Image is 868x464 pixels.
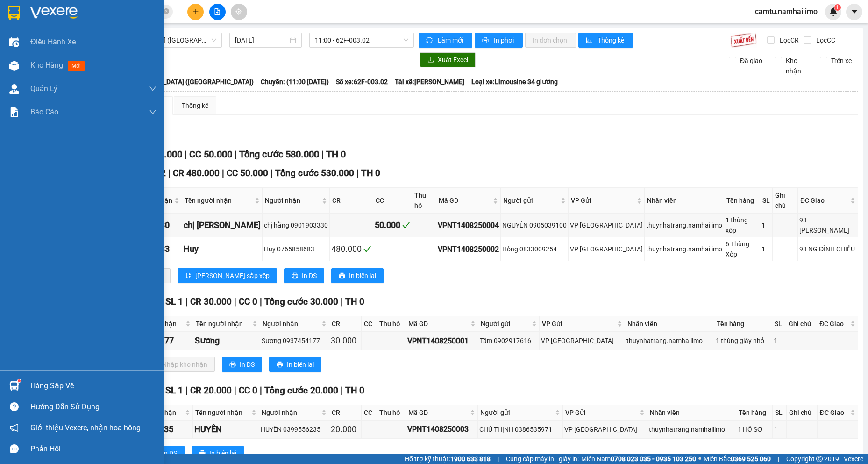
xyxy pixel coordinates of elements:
[182,214,263,237] td: chị hằng
[611,455,696,463] strong: 0708 023 035 - 0935 103 250
[190,296,232,307] span: CR 30.000
[406,332,478,350] td: VPNT1408250001
[184,219,261,232] div: chị [PERSON_NAME]
[284,268,324,283] button: printerIn DS
[563,421,648,439] td: VP Nha Trang
[10,423,19,432] span: notification
[263,319,320,329] span: Người nhận
[819,319,848,329] span: ĐC Giao
[234,296,236,307] span: |
[438,243,499,255] div: VPNT1408250002
[778,454,779,464] span: |
[525,33,576,48] button: In đơn chọn
[315,33,408,47] span: 11:00 - 62F-003.02
[540,332,625,350] td: VP Nha Trang
[345,385,364,396] span: TH 0
[502,220,567,230] div: NGUYÊN 0905039100
[341,296,343,307] span: |
[407,423,476,435] div: VPNT1408250003
[30,422,141,434] span: Giới thiệu Vexere, nhận hoa hồng
[761,220,771,230] div: 1
[239,385,257,396] span: CC 0
[760,188,773,214] th: SL
[450,455,491,463] strong: 1900 633 818
[329,405,362,421] th: CR
[480,407,553,418] span: Người gửi
[192,8,199,15] span: plus
[182,100,208,111] div: Thống kê
[356,168,359,178] span: |
[377,316,406,332] th: Thu hộ
[10,402,19,411] span: question-circle
[264,385,338,396] span: Tổng cước 20.000
[829,7,838,16] img: icon-new-feature
[569,214,645,237] td: VP Nha Trang
[165,296,183,307] span: SL 1
[345,296,364,307] span: TH 0
[436,214,501,237] td: VPNT1408250004
[565,407,638,418] span: VP Gửi
[361,168,380,178] span: TH 0
[626,336,712,346] div: thuynhatrang.namhailimo
[564,424,646,435] div: VP [GEOGRAPHIC_DATA]
[836,4,839,11] span: 1
[277,361,283,369] span: printer
[9,84,19,94] img: warehouse-icon
[9,37,19,47] img: warehouse-icon
[68,61,85,71] span: mới
[195,334,258,347] div: Sương
[339,272,345,280] span: printer
[235,35,288,45] input: 14/08/2025
[144,446,185,461] button: printerIn DS
[292,272,298,280] span: printer
[30,83,57,94] span: Quản Lý
[774,424,785,435] div: 1
[481,319,530,329] span: Người gửi
[812,35,837,45] span: Lọc CC
[786,316,817,332] th: Ghi chú
[264,244,328,254] div: Huy 0765858683
[363,245,371,253] span: check
[726,215,759,236] div: 1 thùng xốp
[231,4,247,20] button: aim
[438,35,465,45] span: Làm mới
[362,405,377,421] th: CC
[782,56,813,76] span: Kho nhận
[287,359,314,370] span: In biên lai
[405,454,491,464] span: Hỗ trợ kỹ thuật:
[569,237,645,261] td: VP Nha Trang
[438,55,468,65] span: Xuất Excel
[773,188,798,214] th: Ghi chú
[377,405,406,421] th: Thu hộ
[264,296,338,307] span: Tổng cước 30.000
[375,219,410,232] div: 50.000
[419,33,472,48] button: syncLàm mới
[265,195,320,206] span: Người nhận
[625,316,714,332] th: Nhân viên
[846,4,862,20] button: caret-down
[438,220,499,231] div: VPNT1408250004
[262,407,320,418] span: Người nhận
[199,450,206,457] span: printer
[349,271,376,281] span: In biên lai
[196,319,250,329] span: Tên người nhận
[9,381,19,391] img: warehouse-icon
[193,421,259,439] td: HUYỀN
[503,195,559,206] span: Người gửi
[18,379,21,382] sup: 1
[645,188,724,214] th: Nhân viên
[235,149,237,160] span: |
[184,243,261,256] div: Huy
[407,335,477,347] div: VPNT1408250001
[331,334,360,347] div: 30.000
[222,168,224,178] span: |
[570,244,643,254] div: VP [GEOGRAPHIC_DATA]
[239,296,257,307] span: CC 0
[850,7,859,16] span: caret-down
[787,405,818,421] th: Ghi chú
[820,407,848,418] span: ĐC Giao
[362,316,377,332] th: CC
[164,8,169,14] span: close-circle
[479,424,561,435] div: CHÚ THỊNH 0386535971
[240,359,255,370] span: In DS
